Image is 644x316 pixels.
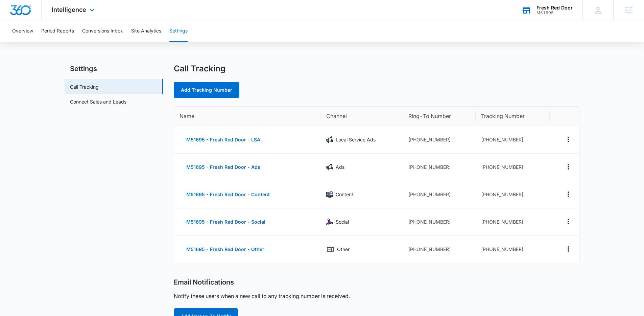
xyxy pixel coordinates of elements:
[326,164,333,171] img: Ads
[180,241,271,257] button: M51695 - Fresh Red Door - Other
[180,214,272,230] button: M51695 - Fresh Red Door - Social
[337,246,350,253] p: Other
[174,278,234,287] h2: Email Notifications
[403,154,476,181] td: [PHONE_NUMBER]
[326,136,333,143] img: Local Service Ads
[536,10,573,15] div: account id
[336,163,344,171] p: Ads
[536,5,573,10] div: account name
[476,107,550,126] th: Tracking Number
[65,64,163,74] h2: Settings
[476,208,550,236] td: [PHONE_NUMBER]
[174,292,350,300] p: Notify these users when a new call to any tracking number is received.
[326,191,333,198] img: Content
[12,20,33,42] button: Overview
[174,82,239,98] a: Add Tracking Number
[563,216,574,227] button: Actions
[336,218,349,226] p: Social
[180,132,267,148] button: M51695 - Fresh Red Door - LSA
[476,154,550,181] td: [PHONE_NUMBER]
[403,208,476,236] td: [PHONE_NUMBER]
[180,159,267,175] button: M51695 - Fresh Red Door - Ads
[180,186,277,203] button: M51695 - Fresh Red Door - Content
[169,20,188,42] button: Settings
[321,107,403,126] th: Channel
[70,98,126,105] a: Connect Sales and Leads
[336,191,353,198] p: Content
[476,126,550,154] td: [PHONE_NUMBER]
[41,20,74,42] button: Period Reports
[70,83,99,90] a: Call Tracking
[563,189,574,200] button: Actions
[563,134,574,145] button: Actions
[403,126,476,154] td: [PHONE_NUMBER]
[174,64,225,74] h1: Call Tracking
[174,107,321,126] th: Name
[326,219,333,225] img: Social
[52,6,86,13] span: Intelligence
[563,161,574,172] button: Actions
[403,107,476,126] th: Ring-To Number
[336,136,376,143] p: Local Service Ads
[82,20,123,42] button: Conversions Inbox
[476,236,550,263] td: [PHONE_NUMBER]
[403,181,476,208] td: [PHONE_NUMBER]
[563,244,574,254] button: Actions
[476,181,550,208] td: [PHONE_NUMBER]
[403,236,476,263] td: [PHONE_NUMBER]
[131,20,161,42] button: Site Analytics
